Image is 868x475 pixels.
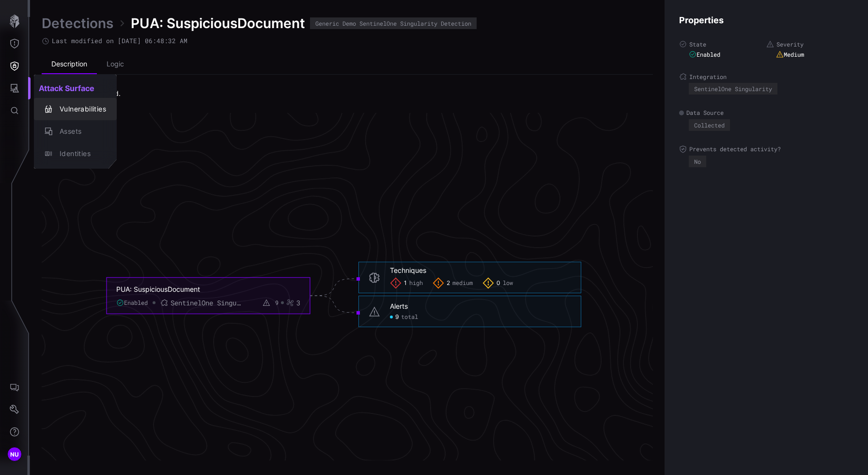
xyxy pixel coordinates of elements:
[34,142,117,165] button: Identities
[34,98,117,120] button: Vulnerabilities
[55,103,106,115] div: Vulnerabilities
[55,148,106,160] div: Identities
[34,120,117,142] button: Assets
[55,126,106,138] div: Assets
[34,79,117,98] h2: Attack Surface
